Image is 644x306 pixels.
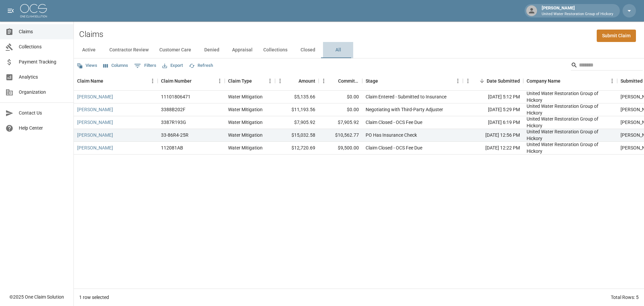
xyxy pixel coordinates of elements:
div: Claim Name [77,72,103,90]
button: Sort [192,76,201,86]
div: Claim Closed - OCS Fee Due [366,144,422,151]
div: $5,135.66 [275,91,319,103]
button: Sort [252,76,261,86]
div: $7,905.92 [319,116,362,129]
div: $7,905.92 [275,116,319,129]
button: Menu [265,76,275,86]
span: Payment Tracking [19,58,68,65]
div: [PERSON_NAME] [539,5,616,17]
button: Views [75,60,99,71]
div: Claim Number [158,72,225,90]
div: Claim Entered - Submitted to Insurance [366,93,446,100]
button: Contractor Review [104,42,154,58]
button: Show filters [132,60,158,71]
div: Search [571,60,643,72]
div: [DATE] 5:29 PM [463,103,523,116]
div: United Water Restoration Group of Hickory [527,141,614,155]
a: [PERSON_NAME] [77,106,113,113]
div: 11101806471 [161,93,191,100]
button: Refresh [187,60,215,71]
div: Company Name [523,72,617,90]
img: ocs-logo-white-transparent.png [20,4,47,17]
button: Customer Care [154,42,197,58]
div: $0.00 [319,103,362,116]
button: Sort [477,76,487,86]
span: Help Center [19,125,68,132]
button: Active [74,42,104,58]
button: Menu [148,76,158,86]
div: Water Mitigation [228,132,263,138]
div: Committed Amount [319,72,362,90]
div: 33-86R4-25R [161,132,189,138]
div: $12,720.69 [275,142,319,155]
div: [DATE] 6:19 PM [463,116,523,129]
div: 1 row selected [79,294,109,301]
div: Stage [366,72,378,90]
div: Claim Number [161,72,192,90]
div: [DATE] 12:56 PM [463,129,523,142]
button: Select columns [102,60,130,71]
a: [PERSON_NAME] [77,144,113,151]
div: © 2025 One Claim Solution [9,294,64,300]
div: $0.00 [319,91,362,103]
button: Collections [258,42,293,58]
div: Claim Closed - OCS Fee Due [366,119,422,126]
div: 112081AB [161,144,183,151]
span: Analytics [19,74,68,81]
h2: Claims [79,30,103,39]
div: dynamic tabs [74,42,644,58]
div: Water Mitigation [228,144,263,151]
button: All [323,42,353,58]
div: [DATE] 12:22 PM [463,142,523,155]
span: Contact Us [19,110,68,117]
button: Menu [463,76,473,86]
div: Amount [275,72,319,90]
button: Export [161,60,184,71]
div: [DATE] 5:12 PM [463,91,523,103]
button: open drawer [4,4,17,17]
div: Committed Amount [338,72,359,90]
div: Water Mitigation [228,119,263,126]
div: Date Submitted [463,72,523,90]
div: $11,193.56 [275,103,319,116]
div: 3387R193G [161,119,186,126]
span: Claims [19,28,68,35]
a: [PERSON_NAME] [77,119,113,126]
div: $15,032.58 [275,129,319,142]
div: Claim Type [225,72,275,90]
div: United Water Restoration Group of Hickory [527,128,614,142]
button: Menu [215,76,225,86]
div: $9,500.00 [319,142,362,155]
div: Total Rows: 5 [611,294,639,301]
button: Sort [103,76,113,86]
p: United Water Restoration Group of Hickory [542,11,613,17]
a: Submit Claim [597,30,636,42]
div: United Water Restoration Group of Hickory [527,103,614,116]
div: 3388B202F [161,106,185,113]
button: Menu [607,76,617,86]
button: Appraisal [227,42,258,58]
button: Menu [453,76,463,86]
button: Sort [289,76,299,86]
div: Negotiating with Third-Party Adjuster [366,106,443,113]
div: United Water Restoration Group of Hickory [527,90,614,103]
div: PO Has Insurance Check [366,132,417,138]
span: Organization [19,89,68,96]
div: Company Name [527,72,560,90]
div: Claim Type [228,72,252,90]
a: [PERSON_NAME] [77,93,113,100]
span: Collections [19,43,68,50]
div: Claim Name [74,72,158,90]
button: Closed [293,42,323,58]
div: Date Submitted [487,72,520,90]
div: United Water Restoration Group of Hickory [527,116,614,129]
button: Sort [560,76,570,86]
div: Amount [299,72,315,90]
button: Menu [319,76,329,86]
button: Denied [197,42,227,58]
button: Sort [378,76,387,86]
div: Water Mitigation [228,106,263,113]
div: $10,562.77 [319,129,362,142]
button: Menu [275,76,285,86]
div: Stage [362,72,463,90]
